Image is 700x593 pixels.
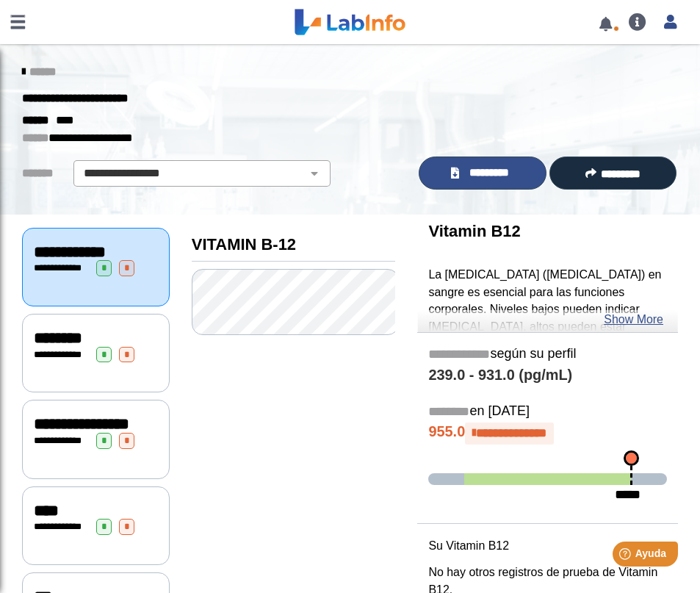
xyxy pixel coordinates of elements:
[428,403,667,420] h5: en [DATE]
[428,423,667,445] h4: 955.0
[604,311,663,328] a: Show More
[428,266,667,406] p: La [MEDICAL_DATA] ([MEDICAL_DATA]) en sangre es esencial para las funciones corporales. Niveles b...
[428,537,667,555] p: Su Vitamin B12
[192,235,296,254] b: VITAMIN B-12
[428,222,520,240] b: Vitamin B12
[428,367,667,384] h4: 239.0 - 931.0 (pg/mL)
[428,346,667,363] h5: según su perfil
[569,536,684,577] iframe: Help widget launcher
